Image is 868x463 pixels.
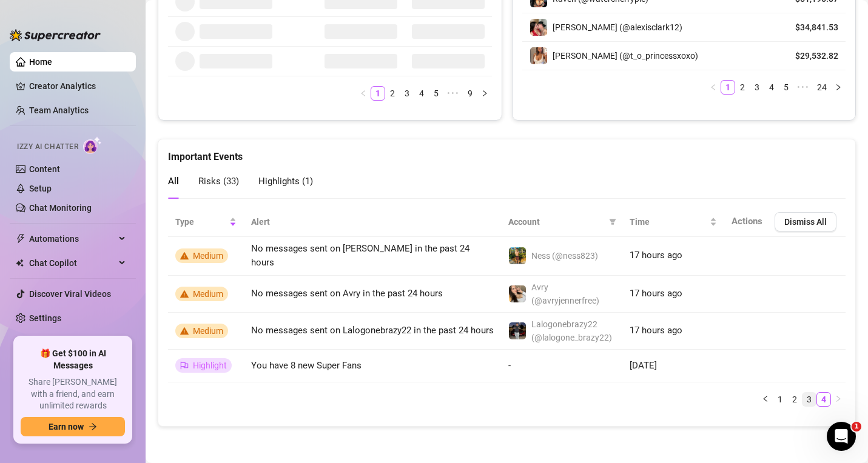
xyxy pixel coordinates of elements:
span: Account [508,215,604,228]
li: Next Page [831,80,846,95]
a: 1 [721,81,735,94]
span: All [168,176,179,187]
img: Ness (@ness823) [509,247,526,264]
a: Team Analytics [29,105,89,115]
a: Home [29,57,52,67]
span: - [508,360,511,371]
button: Dismiss All [775,212,836,232]
li: 3 [400,86,414,101]
span: Ness (@ness823) [531,251,598,261]
li: 2 [735,80,750,95]
span: Type [175,215,227,228]
span: left [360,90,367,97]
span: ••• [443,86,463,101]
li: Next Page [831,392,846,407]
span: Actions [732,216,762,227]
li: 5 [779,80,793,95]
span: Izzy AI Chatter [17,141,78,153]
span: [DATE] [630,360,657,371]
span: Medium [193,326,223,336]
span: Highlights ( 1 ) [258,176,313,187]
li: 1 [721,80,735,95]
li: Next 5 Pages [443,86,463,101]
a: Settings [29,313,61,323]
span: thunderbolt [16,234,25,244]
li: 3 [802,392,816,407]
span: ••• [793,80,813,95]
span: left [710,84,717,91]
li: 3 [750,80,764,95]
span: Automations [29,229,115,248]
th: Alert [244,207,501,237]
a: 1 [371,87,385,100]
a: Setup [29,184,52,193]
span: Earn now [49,422,84,431]
a: 4 [765,81,778,94]
span: warning [180,290,189,298]
li: Next 5 Pages [793,80,813,95]
a: 3 [802,393,816,406]
img: Lani (@t_o_princessxoxo) [530,47,547,64]
img: Avry (@avryjennerfree) [509,285,526,302]
div: Important Events [168,139,846,164]
span: warning [180,327,189,335]
span: 1 [852,422,861,431]
a: 24 [813,81,830,94]
a: 2 [736,81,749,94]
a: Content [29,164,60,174]
li: Previous Page [758,392,773,407]
li: 5 [429,86,443,101]
span: flag [180,361,189,370]
img: Luke (@alexisclark12) [530,19,547,36]
span: Avry (@avryjennerfree) [531,282,599,305]
button: left [706,80,721,95]
button: left [758,392,773,407]
span: 17 hours ago [630,250,682,261]
span: filter [609,218,616,225]
img: AI Chatter [83,136,102,154]
li: 4 [414,86,429,101]
a: 3 [750,81,764,94]
iframe: Intercom live chat [827,422,856,451]
a: 2 [788,393,801,406]
span: 17 hours ago [630,325,682,336]
span: [PERSON_NAME] (@t_o_princessxoxo) [553,51,698,61]
a: 5 [429,87,443,100]
a: Chat Monitoring [29,203,92,213]
a: 5 [779,81,793,94]
span: [PERSON_NAME] (@alexisclark12) [553,22,682,32]
span: Dismiss All [784,217,827,227]
span: No messages sent on Avry in the past 24 hours [251,288,443,299]
li: 9 [463,86,477,101]
li: Next Page [477,86,492,101]
span: arrow-right [89,422,97,431]
span: No messages sent on [PERSON_NAME] in the past 24 hours [251,243,469,268]
article: $29,532.82 [783,50,838,62]
img: Chat Copilot [16,259,24,267]
li: 4 [764,80,779,95]
span: 17 hours ago [630,288,682,299]
button: right [831,392,846,407]
a: 4 [817,393,830,406]
span: filter [607,213,619,231]
a: 3 [400,87,414,100]
span: right [481,90,488,97]
a: 1 [773,393,787,406]
span: Medium [193,251,223,261]
span: warning [180,251,189,260]
button: Earn nowarrow-right [21,417,125,436]
a: Discover Viral Videos [29,289,111,299]
li: 2 [787,392,802,407]
th: Time [622,207,724,237]
button: right [477,86,492,101]
span: left [762,395,769,402]
span: right [835,395,842,402]
button: right [831,80,846,95]
li: Previous Page [356,86,371,101]
li: 4 [816,392,831,407]
button: left [356,86,371,101]
a: 2 [386,87,399,100]
img: Lalogonebrazy22 (@lalogone_brazy22) [509,322,526,339]
span: right [835,84,842,91]
span: Share [PERSON_NAME] with a friend, and earn unlimited rewards [21,376,125,412]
